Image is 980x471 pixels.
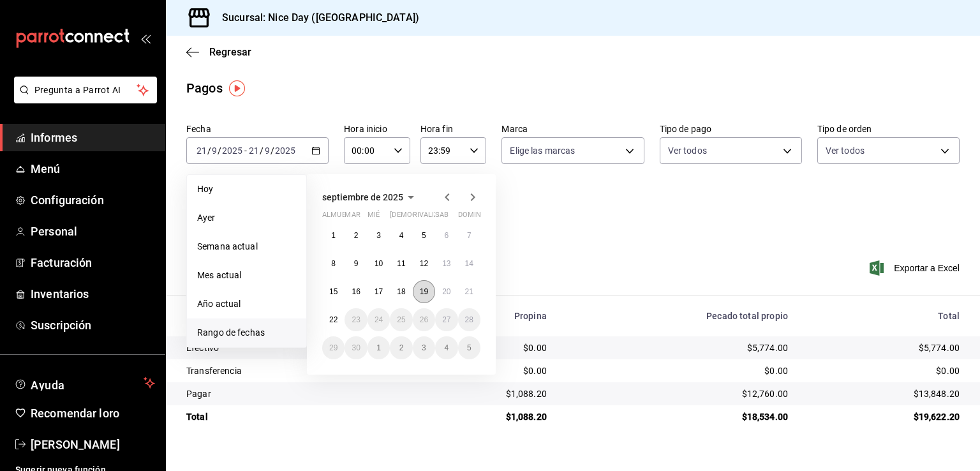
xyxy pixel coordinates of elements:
input: ---- [221,146,243,156]
abbr: 2 de octubre de 2025 [399,343,404,352]
font: Pagos [186,80,223,96]
button: 14 de septiembre de 2025 [458,252,480,275]
font: Tipo de orden [817,124,872,134]
abbr: 20 de septiembre de 2025 [442,287,450,296]
font: 24 [375,315,383,324]
font: Elige las marcas [510,146,575,156]
font: $12,760.00 [742,389,789,399]
button: 9 de septiembre de 2025 [345,252,367,275]
font: 23 [352,315,360,324]
abbr: 10 de septiembre de 2025 [375,259,383,268]
font: $13,848.20 [914,389,960,399]
button: septiembre de 2025 [322,190,419,205]
font: 3 [422,343,426,352]
abbr: 29 de septiembre de 2025 [329,343,338,352]
button: 30 de septiembre de 2025 [345,336,367,359]
abbr: 26 de septiembre de 2025 [420,315,428,324]
abbr: 8 de septiembre de 2025 [331,259,336,268]
button: 3 de septiembre de 2025 [367,224,390,247]
font: Recomendar loro [31,407,119,420]
abbr: miércoles [367,211,380,224]
abbr: 14 de septiembre de 2025 [465,259,473,268]
font: 19 [420,287,428,296]
img: Marcador de información sobre herramientas [229,80,245,96]
abbr: martes [345,211,360,224]
button: 19 de septiembre de 2025 [413,280,435,303]
font: 16 [352,287,360,296]
font: Efectivo [186,343,219,353]
font: septiembre de 2025 [322,192,403,202]
font: 26 [420,315,428,324]
button: Pregunta a Parrot AI [14,77,157,103]
button: 1 de septiembre de 2025 [322,224,345,247]
font: $0.00 [936,366,960,376]
abbr: 11 de septiembre de 2025 [397,259,405,268]
font: dominio [458,211,489,219]
font: 8 [331,259,336,268]
font: mié [367,211,380,219]
input: -- [248,146,260,156]
abbr: domingo [458,211,489,224]
font: $5,774.00 [747,343,788,353]
abbr: 12 de septiembre de 2025 [420,259,428,268]
button: 5 de septiembre de 2025 [413,224,435,247]
font: 21 [465,287,473,296]
font: 29 [329,343,338,352]
button: 15 de septiembre de 2025 [322,280,345,303]
button: 20 de septiembre de 2025 [435,280,457,303]
font: 6 [444,231,449,240]
button: 6 de septiembre de 2025 [435,224,457,247]
font: Tipo de pago [660,124,712,134]
button: 24 de septiembre de 2025 [367,308,390,331]
font: / [218,146,221,156]
button: 28 de septiembre de 2025 [458,308,480,331]
font: $1,088.20 [506,412,547,422]
button: Exportar a Excel [872,260,960,276]
abbr: 1 de octubre de 2025 [376,343,381,352]
abbr: 22 de septiembre de 2025 [329,315,338,324]
font: [PERSON_NAME] [31,438,120,451]
font: 28 [465,315,473,324]
abbr: 18 de septiembre de 2025 [397,287,405,296]
font: 10 [375,259,383,268]
button: 2 de octubre de 2025 [390,336,412,359]
abbr: 5 de octubre de 2025 [467,343,471,352]
font: 2 [399,343,404,352]
button: 23 de septiembre de 2025 [345,308,367,331]
abbr: 28 de septiembre de 2025 [465,315,473,324]
abbr: 3 de octubre de 2025 [422,343,426,352]
font: 3 [376,231,381,240]
font: 4 [444,343,449,352]
button: 10 de septiembre de 2025 [367,252,390,275]
font: Configuración [31,193,104,207]
button: 4 de septiembre de 2025 [390,224,412,247]
button: 5 de octubre de 2025 [458,336,480,359]
font: Suscripción [31,318,91,332]
abbr: 15 de septiembre de 2025 [329,287,338,296]
font: Total [938,311,960,321]
button: 4 de octubre de 2025 [435,336,457,359]
button: 26 de septiembre de 2025 [413,308,435,331]
button: 7 de septiembre de 2025 [458,224,480,247]
button: 1 de octubre de 2025 [367,336,390,359]
abbr: 13 de septiembre de 2025 [442,259,450,268]
font: Ayer [197,213,216,223]
font: $19,622.20 [914,412,960,422]
font: $1,088.20 [506,389,547,399]
font: rivalizar [413,211,448,219]
input: -- [211,146,218,156]
abbr: 30 de septiembre de 2025 [352,343,360,352]
abbr: 24 de septiembre de 2025 [375,315,383,324]
abbr: sábado [435,211,449,224]
font: Propina [514,311,547,321]
font: 4 [399,231,404,240]
button: 12 de septiembre de 2025 [413,252,435,275]
font: 5 [467,343,471,352]
font: 2 [354,231,359,240]
font: 30 [352,343,360,352]
button: 21 de septiembre de 2025 [458,280,480,303]
abbr: 4 de octubre de 2025 [444,343,449,352]
font: Semana actual [197,241,258,251]
font: 14 [465,259,473,268]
